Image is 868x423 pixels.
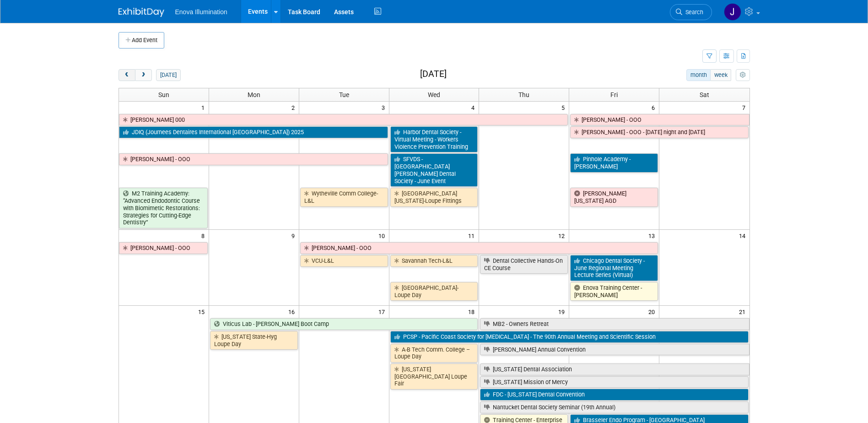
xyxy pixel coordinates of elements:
[557,230,569,241] span: 12
[390,188,478,206] a: [GEOGRAPHIC_DATA][US_STATE]-Loupe Fittings
[741,102,749,113] span: 7
[480,344,749,356] a: [PERSON_NAME] Annual Convention
[561,102,569,113] span: 5
[291,102,299,113] span: 2
[291,230,299,241] span: 9
[651,102,659,113] span: 6
[200,230,209,241] span: 8
[339,91,349,98] span: Tue
[175,8,227,16] span: Enova Illumination
[570,114,749,126] a: [PERSON_NAME] - OOO
[119,32,164,49] button: Add Event
[738,230,749,241] span: 14
[200,102,209,113] span: 1
[377,306,389,317] span: 17
[480,363,749,375] a: [US_STATE] Dental Association
[119,69,135,81] button: prev
[570,126,748,138] a: [PERSON_NAME] - OOO - [DATE] night and [DATE]
[119,126,388,138] a: JDIQ (Journees Dentaires International [GEOGRAPHIC_DATA]) 2025
[700,91,709,98] span: Sat
[300,242,658,254] a: [PERSON_NAME] - OOO
[647,306,659,317] span: 20
[470,102,479,113] span: 4
[647,230,659,241] span: 13
[610,91,618,98] span: Fri
[670,4,712,20] a: Search
[248,91,260,98] span: Mon
[740,72,746,78] i: Personalize Calendar
[197,306,209,317] span: 15
[480,376,748,388] a: [US_STATE] Mission of Mercy
[467,306,479,317] span: 18
[158,91,169,98] span: Sun
[682,9,703,16] span: Search
[724,3,741,21] img: Janelle Tlusty
[420,69,447,79] h2: [DATE]
[377,230,389,241] span: 10
[480,255,568,274] a: Dental Collective Hands-On CE Course
[736,69,749,81] button: myCustomButton
[135,69,152,81] button: next
[557,306,569,317] span: 19
[570,188,658,206] a: [PERSON_NAME] [US_STATE] AGD
[738,306,749,317] span: 21
[119,153,388,165] a: [PERSON_NAME] - OOO
[300,255,388,267] a: VCU-L&L
[390,126,478,152] a: Harbor Dental Society - Virtual Meeting - Workers Violence Prevention Training
[119,8,164,17] img: ExhibitDay
[428,91,440,98] span: Wed
[390,331,749,343] a: PCSP - Pacific Coast Society for [MEDICAL_DATA] - The 90th Annual Meeting and Scientific Session
[210,318,478,330] a: Viticus Lab - [PERSON_NAME] Boot Camp
[710,69,731,81] button: week
[300,188,388,206] a: Wytheville Comm College-L&L
[390,153,478,187] a: SFVDS - [GEOGRAPHIC_DATA][PERSON_NAME] Dental Society - June Event
[287,306,299,317] span: 16
[480,389,748,401] a: FDC - [US_STATE] Dental Convention
[467,230,479,241] span: 11
[686,69,711,81] button: month
[156,69,180,81] button: [DATE]
[381,102,389,113] span: 3
[480,401,748,413] a: Nantucket Dental Society Seminar (19th Annual)
[210,331,298,350] a: [US_STATE] State-Hyg Loupe Day
[390,344,478,363] a: A-B Tech Comm. College – Loupe Day
[119,242,208,254] a: [PERSON_NAME] - OOO
[119,188,208,228] a: M2 Training Academy: “Advanced Endodontic Course with Biomimetic Restorations: Strategies for Cut...
[570,255,658,281] a: Chicago Dental Society - June Regional Meeting Lecture Series (Virtual)
[390,363,478,390] a: [US_STATE] [GEOGRAPHIC_DATA] Loupe Fair
[390,255,478,267] a: Savannah Tech-L&L
[119,114,568,126] a: [PERSON_NAME] 000
[570,153,658,172] a: Pinhole Academy - [PERSON_NAME]
[480,318,749,330] a: MB2 - Owners Retreat
[518,91,529,98] span: Thu
[390,282,478,301] a: [GEOGRAPHIC_DATA]-Loupe Day
[570,282,658,301] a: Enova Training Center - [PERSON_NAME]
